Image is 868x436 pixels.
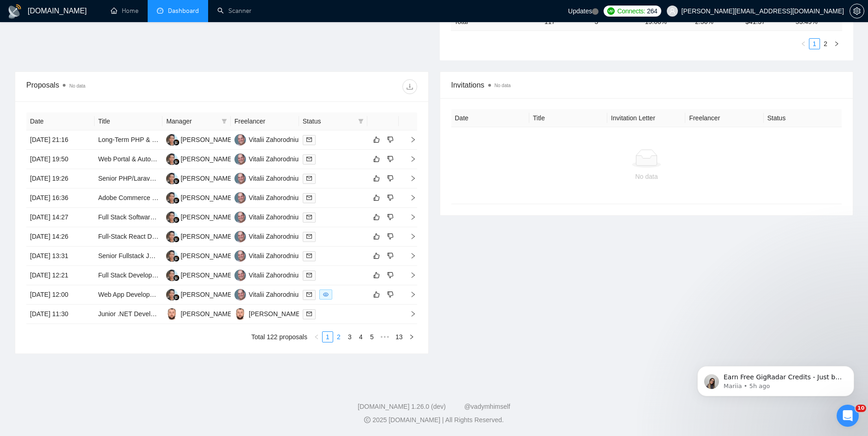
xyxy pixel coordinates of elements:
span: 264 [647,6,657,16]
td: Web App Development Using Electron.js [95,285,163,305]
span: mail [306,311,312,317]
button: dislike [385,173,396,184]
a: 5 [367,332,377,342]
div: Vitalii Zahorodniuk [249,193,302,203]
span: dislike [387,213,394,221]
th: Title [95,112,163,130]
a: searchScanner [217,7,251,15]
button: dislike [385,134,396,145]
span: user [669,8,676,14]
span: filter [220,114,229,128]
span: like [373,194,380,201]
span: like [373,136,380,143]
img: gigradar-bm.png [173,294,180,300]
span: dislike [387,252,394,259]
span: right [402,156,416,162]
img: upwork-logo.png [607,7,615,15]
button: dislike [385,192,396,203]
li: 2 [820,38,831,49]
button: right [831,38,842,49]
td: [DATE] 14:26 [26,227,95,247]
li: Next Page [406,331,417,342]
th: Date [451,109,529,127]
a: 1 [323,332,333,342]
td: Long-Term PHP & Vue Developer with Elasticsearch Expertise [95,130,163,150]
th: Date [26,112,95,130]
span: like [373,233,380,240]
img: gigradar-bm.png [173,159,180,165]
span: 10 [856,405,866,412]
button: like [371,250,382,261]
img: VZ [234,212,246,223]
li: Total 122 proposals [251,331,307,342]
div: Vitalii Zahorodniuk [249,289,302,300]
div: Vitalii Zahorodniuk [249,251,302,261]
div: [PERSON_NAME] [180,289,233,300]
span: dislike [387,291,394,298]
span: dislike [387,155,394,163]
a: Senior Fullstack JS Developer (React and Node) with ES 6 (ECMAScript 2015) knowledge [98,252,357,259]
span: download [403,83,417,90]
div: [PERSON_NAME] [180,231,233,242]
a: ST[PERSON_NAME] [166,310,233,317]
td: Senior PHP/Laravel Engineer for Data Migration and Backend Maintenance [95,169,163,189]
span: like [373,155,380,163]
li: Next Page [831,38,842,49]
img: gigradar-bm.png [173,217,180,223]
a: TH[PERSON_NAME] [166,213,233,220]
iframe: Intercom notifications message [683,347,868,411]
span: dislike [387,175,394,182]
a: VZVitalii Zahorodniuk [234,136,302,143]
span: right [402,253,416,259]
span: mail [306,195,312,200]
span: eye [323,292,329,297]
img: TH [166,270,178,281]
th: Freelancer [231,112,299,130]
button: like [371,231,382,242]
a: Senior PHP/Laravel Engineer for Data Migration and Backend Maintenance [98,175,314,182]
th: Freelancer [685,109,763,127]
li: 3 [344,331,355,342]
a: TH[PERSON_NAME] [166,136,233,143]
span: mail [306,292,312,297]
td: [DATE] 16:36 [26,189,95,208]
a: VZVitalii Zahorodniuk [234,213,302,220]
span: right [402,311,416,317]
img: gigradar-bm.png [173,197,180,204]
a: Long-Term PHP & Vue Developer with Elasticsearch Expertise [98,136,277,143]
div: [PERSON_NAME] [180,212,233,222]
img: TH [166,173,178,184]
a: Full Stack Software Developer for AI Health Tech Company [98,213,267,221]
button: download [402,79,417,94]
div: Vitalii Zahorodniuk [249,212,302,222]
span: mail [306,214,312,220]
span: dislike [387,194,394,201]
td: [DATE] 19:26 [26,169,95,189]
a: TH[PERSON_NAME] [166,290,233,298]
a: TH[PERSON_NAME] [166,252,233,259]
button: dislike [385,153,396,165]
span: mail [306,253,312,259]
button: like [371,270,382,281]
th: Title [529,109,607,127]
img: ST [234,308,246,320]
span: right [402,291,416,298]
a: [DOMAIN_NAME] 1.26.0 (dev) [358,403,446,410]
td: [DATE] 21:16 [26,130,95,150]
img: VZ [234,153,246,165]
td: Full Stack Software Developer for AI Health Tech Company [95,208,163,227]
div: 2025 [DOMAIN_NAME] | All Rights Reserved. [7,415,861,425]
li: 4 [355,331,366,342]
img: TH [166,212,178,223]
button: like [371,173,382,184]
div: No data [459,171,835,182]
button: dislike [385,270,396,281]
a: 2 [334,332,344,342]
div: Vitalii Zahorodniuk [249,231,302,242]
td: [DATE] 12:00 [26,285,95,305]
td: [DATE] 11:30 [26,305,95,324]
td: Full Stack Developer Needed for SaaS Product Maintenance [95,266,163,285]
span: Updates [568,7,592,15]
img: gigradar-bm.png [173,255,180,262]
